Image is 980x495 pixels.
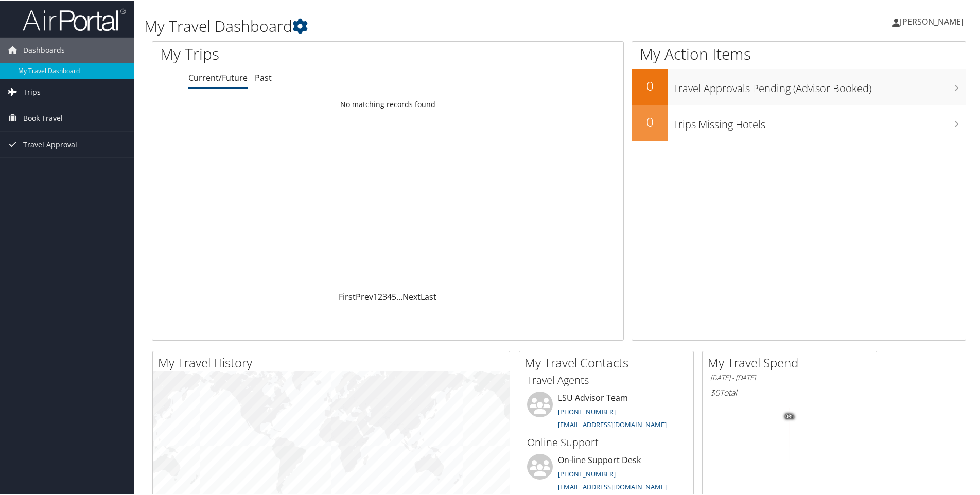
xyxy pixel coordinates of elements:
[23,7,126,31] img: airportal-logo.png
[708,353,877,370] h2: My Travel Spend
[710,372,869,382] h6: [DATE] - [DATE]
[23,104,63,130] span: Book Travel
[421,290,436,302] a: Last
[144,14,697,36] h1: My Travel Dashboard
[158,353,510,370] h2: My Travel History
[558,406,616,415] a: [PHONE_NUMBER]
[673,111,966,131] h3: Trips Missing Hotels
[527,372,686,386] h3: Travel Agents
[382,290,387,302] a: 3
[255,71,272,82] a: Past
[524,353,693,370] h2: My Travel Contacts
[392,290,396,302] a: 5
[710,386,869,397] h6: Total
[527,434,686,449] h3: Online Support
[785,413,794,419] tspan: 0%
[558,419,667,428] a: [EMAIL_ADDRESS][DOMAIN_NAME]
[632,76,668,94] h2: 0
[673,75,966,95] h3: Travel Approvals Pending (Advisor Booked)
[402,290,421,302] a: Next
[710,386,720,397] span: $0
[558,468,616,478] a: [PHONE_NUMBER]
[188,71,248,82] a: Current/Future
[23,78,41,104] span: Trips
[632,112,668,130] h2: 0
[23,131,77,156] span: Travel Approval
[373,290,378,302] a: 1
[339,290,356,302] a: First
[396,290,402,302] span: …
[152,94,623,113] td: No matching records found
[378,290,382,302] a: 2
[632,42,966,64] h1: My Action Items
[23,37,65,62] span: Dashboards
[558,481,667,490] a: [EMAIL_ADDRESS][DOMAIN_NAME]
[356,290,373,302] a: Prev
[522,391,691,433] li: LSU Advisor Team
[632,68,966,104] a: 0Travel Approvals Pending (Advisor Booked)
[160,42,419,64] h1: My Trips
[387,290,392,302] a: 4
[892,5,974,36] a: [PERSON_NAME]
[900,15,964,26] span: [PERSON_NAME]
[522,453,691,495] li: On-line Support Desk
[632,104,966,140] a: 0Trips Missing Hotels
